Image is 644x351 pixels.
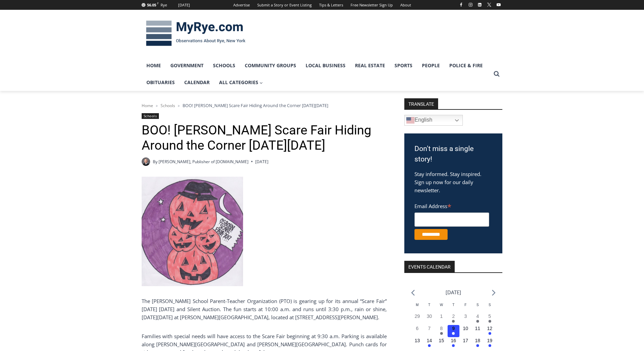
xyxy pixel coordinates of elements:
h2: Events Calendar [404,261,455,272]
time: 15 [439,338,444,343]
span: BOO! [PERSON_NAME] Scare Fair Hiding Around the Corner [DATE][DATE] [183,102,328,108]
button: 6 [411,325,423,337]
div: Sunday [484,302,496,313]
time: 19 [487,338,493,343]
em: Has events [452,320,455,323]
time: 9 [452,326,455,331]
img: MyRye.com [142,16,250,51]
a: Next month [492,290,496,296]
a: All Categories [214,74,268,91]
time: 2 [452,314,455,319]
time: [DATE] [255,158,268,165]
span: > [178,103,180,108]
em: Has events [488,344,491,347]
button: 15 [435,337,448,349]
time: 16 [451,338,456,343]
em: Has events [440,332,443,335]
a: Government [166,57,208,74]
span: F [464,303,467,307]
time: 6 [416,326,419,331]
time: 4 [476,314,479,319]
button: 12 Has events [484,325,496,337]
a: Linkedin [476,1,484,9]
button: 3 [459,313,472,325]
a: Real Estate [350,57,390,74]
label: Email Address [414,199,489,211]
a: Sports [390,57,417,74]
img: en [406,116,414,124]
button: 30 [423,313,435,325]
span: S [488,303,491,307]
p: The [PERSON_NAME] School Parent-Teacher Organization (PTO) is gearing up for its annual “Scare Fa... [142,297,387,321]
span: T [452,303,454,307]
div: Monday [411,302,423,313]
time: 30 [427,314,432,319]
span: By [153,158,158,165]
button: 13 [411,337,423,349]
h1: BOO! [PERSON_NAME] Scare Fair Hiding Around the Corner [DATE][DATE] [142,123,387,153]
div: Tuesday [423,302,435,313]
a: Schools [161,103,175,108]
button: 18 Has events [472,337,484,349]
button: 2 Has events [448,313,460,325]
a: Author image [142,157,150,166]
button: 7 [423,325,435,337]
button: 17 [459,337,472,349]
a: Instagram [467,1,475,9]
span: M [416,303,419,307]
button: 8 Has events [435,325,448,337]
em: Has events [476,320,479,323]
button: View Search Form [491,68,503,80]
button: 1 [435,313,448,325]
a: Schools [208,57,240,74]
span: T [428,303,430,307]
button: 4 Has events [472,313,484,325]
a: Local Business [301,57,350,74]
a: Home [142,103,153,108]
a: Obituaries [142,74,180,91]
time: 10 [463,326,468,331]
time: 11 [475,326,480,331]
strong: TRANSLATE [404,98,438,109]
time: 17 [463,338,468,343]
div: [DATE] [178,2,190,8]
span: 56.05 [147,2,156,7]
time: 5 [488,314,491,319]
time: 3 [464,314,467,319]
time: 8 [440,326,443,331]
em: Has events [428,344,431,347]
a: Home [142,57,166,74]
img: Osborn Scare Fair [142,177,243,286]
button: 14 Has events [423,337,435,349]
button: 10 [459,325,472,337]
nav: Primary Navigation [142,57,491,91]
button: 11 [472,325,484,337]
time: 13 [414,338,420,343]
time: 14 [427,338,432,343]
a: X [485,1,493,9]
em: Has events [452,344,455,347]
em: Has events [476,344,479,347]
div: Saturday [472,302,484,313]
span: S [476,303,479,307]
a: English [404,115,463,126]
a: Calendar [180,74,214,91]
time: 1 [440,314,443,319]
em: Has events [488,332,491,335]
time: 7 [428,326,431,331]
em: Has events [452,332,455,335]
h3: Don't miss a single story! [414,144,492,165]
div: Wednesday [435,302,448,313]
a: People [417,57,445,74]
li: [DATE] [446,288,461,297]
span: W [440,303,443,307]
button: 9 Has events [448,325,460,337]
a: Police & Fire [445,57,487,74]
span: F [157,1,159,5]
p: Stay informed. Stay inspired. Sign up now for our daily newsletter. [414,170,492,194]
span: > [156,103,158,108]
a: Facebook [457,1,465,9]
a: Community Groups [240,57,301,74]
